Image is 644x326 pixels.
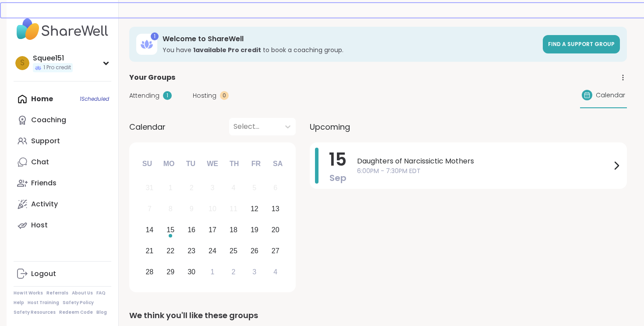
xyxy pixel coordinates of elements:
div: Choose Wednesday, September 24th, 2025 [203,241,222,260]
span: Daughters of Narcissictic Mothers [357,156,611,167]
div: Tu [181,154,200,174]
div: Su [138,154,157,174]
div: Not available Saturday, September 6th, 2025 [266,179,285,198]
a: Activity [14,194,111,215]
div: Choose Monday, September 22nd, 2025 [161,241,180,260]
div: Choose Sunday, September 28th, 2025 [140,262,159,281]
div: 1 [163,91,172,100]
div: Activity [31,199,58,209]
div: Support [31,136,60,146]
div: 5 [252,182,256,194]
div: Choose Friday, September 12th, 2025 [245,200,264,219]
div: Choose Thursday, September 18th, 2025 [224,221,243,240]
div: 6 [273,182,277,194]
div: 7 [148,203,152,215]
div: Not available Thursday, September 11th, 2025 [224,200,243,219]
span: S [20,57,25,69]
div: Not available Tuesday, September 2nd, 2025 [182,179,201,198]
span: 6:00PM - 7:30PM EDT [357,167,611,176]
span: Calendar [129,121,166,133]
div: 19 [251,224,258,236]
div: 27 [272,245,280,257]
a: Blog [96,309,107,315]
a: Host Training [28,300,59,306]
span: Attending [129,91,159,100]
iframe: Spotlight [103,116,110,123]
div: 4 [231,182,235,194]
div: 11 [230,203,237,215]
span: 15 [329,147,347,172]
div: Mo [159,154,178,174]
a: Coaching [14,110,111,131]
div: 21 [145,245,153,257]
div: 9 [190,203,194,215]
a: Logout [14,263,111,284]
div: Friends [31,178,57,188]
div: Choose Saturday, September 27th, 2025 [266,241,285,260]
div: 2 [190,182,194,194]
div: Not available Wednesday, September 3rd, 2025 [203,179,222,198]
a: Find a support group [543,35,620,53]
div: We [203,154,222,174]
div: Squee151 [33,53,73,63]
div: Not available Thursday, September 4th, 2025 [224,179,243,198]
div: 3 [252,266,256,278]
div: Choose Thursday, October 2nd, 2025 [224,262,243,281]
a: Safety Resources [14,309,56,315]
h3: You have to book a coaching group. [163,46,538,54]
div: Choose Friday, October 3rd, 2025 [245,262,264,281]
div: Not available Wednesday, September 10th, 2025 [203,200,222,219]
span: Find a support group [548,40,615,48]
div: Choose Tuesday, September 23rd, 2025 [182,241,201,260]
div: Not available Sunday, August 31st, 2025 [140,179,159,198]
div: Coaching [31,115,66,125]
div: Choose Thursday, September 25th, 2025 [224,241,243,260]
div: Chat [31,157,49,167]
div: Not available Monday, September 1st, 2025 [161,179,180,198]
div: Host [31,220,48,230]
div: 31 [145,182,153,194]
div: We think you'll like these groups [129,309,627,322]
a: Referrals [46,290,68,296]
div: Choose Friday, September 26th, 2025 [245,241,264,260]
div: 15 [166,224,174,236]
div: 26 [251,245,258,257]
span: Hosting [193,91,216,100]
div: 16 [188,224,195,236]
div: Not available Tuesday, September 9th, 2025 [182,200,201,219]
div: Choose Monday, September 15th, 2025 [161,221,180,240]
div: 24 [209,245,216,257]
div: Choose Wednesday, October 1st, 2025 [203,262,222,281]
div: 14 [145,224,153,236]
a: Redeem Code [59,309,93,315]
div: Choose Saturday, October 4th, 2025 [266,262,285,281]
a: Help [14,300,24,306]
div: Not available Monday, September 8th, 2025 [161,200,180,219]
div: 23 [188,245,195,257]
div: 29 [166,266,174,278]
div: 1 [169,182,173,194]
a: Host [14,215,111,236]
div: 12 [251,203,258,215]
a: Support [14,131,111,152]
a: How It Works [14,290,43,296]
a: FAQ [96,290,106,296]
div: 18 [230,224,237,236]
img: ShareWell Nav Logo [14,14,111,45]
div: 17 [209,224,216,236]
a: About Us [72,290,93,296]
span: Sep [329,172,347,184]
span: 1 Pro credit [43,64,71,71]
div: Fr [246,154,265,174]
h3: Welcome to ShareWell [163,34,538,44]
div: Not available Sunday, September 7th, 2025 [140,200,159,219]
div: Choose Wednesday, September 17th, 2025 [203,221,222,240]
div: Choose Tuesday, September 30th, 2025 [182,262,201,281]
div: 30 [188,266,195,278]
div: 25 [230,245,237,257]
div: Logout [31,269,56,279]
div: Choose Tuesday, September 16th, 2025 [182,221,201,240]
div: 3 [211,182,215,194]
div: Th [225,154,244,174]
div: 22 [166,245,174,257]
